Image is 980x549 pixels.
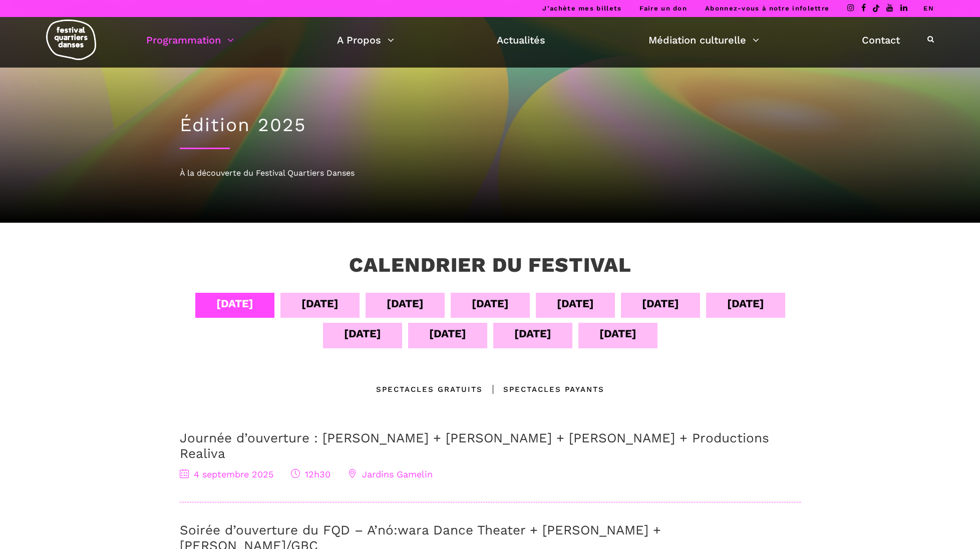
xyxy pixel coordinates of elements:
[337,32,394,49] a: A Propos
[862,32,900,49] a: Contact
[180,167,801,180] div: À la découverte du Festival Quartiers Danses
[344,325,381,342] div: [DATE]
[483,383,604,395] div: Spectacles Payants
[639,5,687,12] a: Faire un don
[648,32,759,49] a: Médiation culturelle
[348,469,433,479] span: Jardins Gamelin
[727,295,764,312] div: [DATE]
[642,295,679,312] div: [DATE]
[705,5,829,12] a: Abonnez-vous à notre infolettre
[180,114,801,136] h1: Édition 2025
[387,295,424,312] div: [DATE]
[46,20,96,60] img: logo-fqd-med
[216,295,253,312] div: [DATE]
[497,32,545,49] a: Actualités
[349,253,631,278] h3: Calendrier du festival
[376,383,483,395] div: Spectacles gratuits
[542,5,621,12] a: J’achète mes billets
[429,325,466,342] div: [DATE]
[599,325,636,342] div: [DATE]
[557,295,594,312] div: [DATE]
[472,295,509,312] div: [DATE]
[180,469,273,479] span: 4 septembre 2025
[291,469,331,479] span: 12h30
[514,325,551,342] div: [DATE]
[146,32,234,49] a: Programmation
[180,430,769,461] a: Journée d’ouverture : [PERSON_NAME] + [PERSON_NAME] + [PERSON_NAME] + Productions Realiva
[923,5,934,12] a: EN
[301,295,339,312] div: [DATE]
